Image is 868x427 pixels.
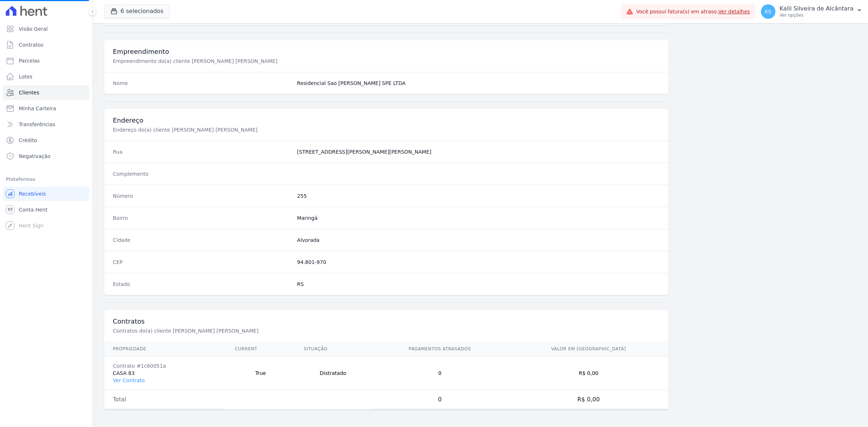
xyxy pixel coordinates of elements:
[19,105,56,112] span: Minha Carteira
[104,356,226,390] td: CASA 83
[19,57,40,64] span: Parcelas
[113,80,291,87] dt: Nome
[113,327,356,334] p: Contratos do(a) cliente [PERSON_NAME] [PERSON_NAME]
[113,317,660,326] h3: Contratos
[19,41,43,48] span: Contratos
[755,1,868,22] button: KS Kalil Silveira de Alcântara Ver opções
[765,9,771,14] span: KS
[718,9,750,14] a: Ver detalhes
[297,259,660,266] dd: 94.801-970
[19,73,33,80] span: Lotes
[19,190,46,197] span: Recebíveis
[3,133,89,148] a: Crédito
[3,22,89,36] a: Visão Geral
[6,175,86,184] div: Plataformas
[3,38,89,52] a: Contratos
[297,148,660,155] dd: [STREET_ADDRESS][PERSON_NAME][PERSON_NAME]
[636,8,750,16] span: Você possui fatura(s) em atraso.
[113,126,356,133] p: Endereço do(a) cliente [PERSON_NAME] [PERSON_NAME]
[3,54,89,68] a: Parcelas
[113,57,356,65] p: Empreendimento do(a) cliente [PERSON_NAME] [PERSON_NAME]
[780,5,854,12] p: Kalil Silveira de Alcântara
[509,356,668,390] td: R$ 0,00
[19,25,48,33] span: Visão Geral
[371,342,509,356] th: Pagamentos Atrasados
[113,47,660,56] h3: Empreendimento
[509,390,668,409] td: R$ 0,00
[226,342,295,356] th: Current
[113,281,291,288] dt: Estado
[297,236,660,244] dd: Alvorada
[113,170,291,178] dt: Complemento
[104,4,170,18] button: 6 selecionados
[113,362,217,370] div: Contrato #1c60051a
[3,117,89,132] a: Transferências
[113,116,660,125] h3: Endereço
[295,342,371,356] th: Situação
[113,214,291,222] dt: Bairro
[3,101,89,116] a: Minha Carteira
[509,342,668,356] th: Valor em [GEOGRAPHIC_DATA]
[104,342,226,356] th: Propriedade
[780,12,854,18] p: Ver opções
[113,148,291,155] dt: Rua
[371,390,509,409] td: 0
[113,377,145,383] a: Ver Contrato
[113,192,291,200] dt: Número
[297,80,660,87] dd: Residencial Sao [PERSON_NAME] SPE LTDA
[3,187,89,201] a: Recebíveis
[104,390,226,409] td: Total
[371,356,509,390] td: 0
[226,356,295,390] td: True
[3,69,89,84] a: Lotes
[19,89,39,96] span: Clientes
[297,281,660,288] dd: RS
[295,356,371,390] td: Distratado
[3,202,89,217] a: Conta Hent
[113,259,291,266] dt: CEP
[3,149,89,163] a: Negativação
[19,121,55,128] span: Transferências
[297,214,660,222] dd: Maringá
[113,236,291,244] dt: Cidade
[297,192,660,200] dd: 255
[19,206,47,213] span: Conta Hent
[3,85,89,100] a: Clientes
[19,153,51,160] span: Negativação
[19,137,37,144] span: Crédito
